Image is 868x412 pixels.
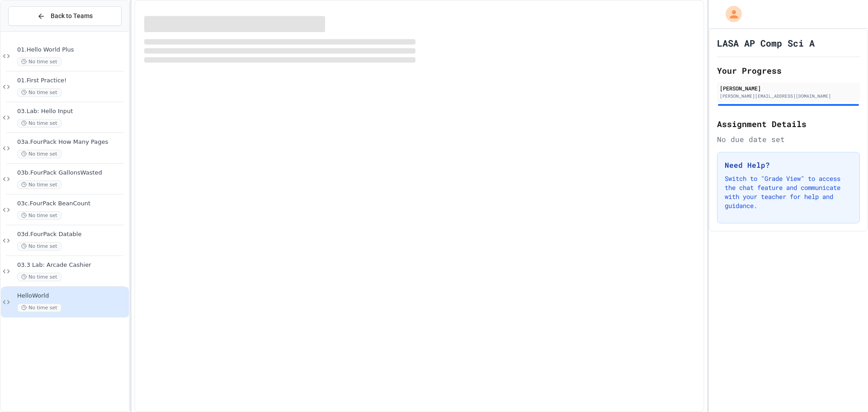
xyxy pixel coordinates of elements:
span: No time set [17,88,61,97]
span: No time set [17,57,61,66]
div: [PERSON_NAME] [720,84,857,92]
span: 03d.FourPack Datable [17,231,127,238]
h3: Need Help? [725,160,852,170]
span: Back to Teams [51,11,93,21]
h1: LASA AP Comp Sci A [717,37,815,49]
span: 03.Lab: Hello Input [17,108,127,115]
div: [PERSON_NAME][EMAIL_ADDRESS][DOMAIN_NAME] [720,93,857,99]
span: 03b.FourPack GallonsWasted [17,169,127,177]
span: 03.3 Lab: Arcade Cashier [17,261,127,269]
h2: Your Progress [717,64,860,77]
span: No time set [17,303,61,312]
span: 01.First Practice! [17,77,127,85]
div: No due date set [717,134,860,145]
button: Back to Teams [8,6,122,26]
span: No time set [17,211,61,220]
span: 01.Hello World Plus [17,46,127,54]
span: HelloWorld [17,292,127,300]
span: No time set [17,273,61,281]
span: 03a.FourPack How Many Pages [17,138,127,146]
span: No time set [17,150,61,158]
p: Switch to "Grade View" to access the chat feature and communicate with your teacher for help and ... [725,174,852,210]
div: My Account [716,4,744,24]
span: No time set [17,180,61,189]
span: No time set [17,242,61,251]
h2: Assignment Details [717,118,860,130]
span: 03c.FourPack BeanCount [17,200,127,208]
span: No time set [17,119,61,128]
